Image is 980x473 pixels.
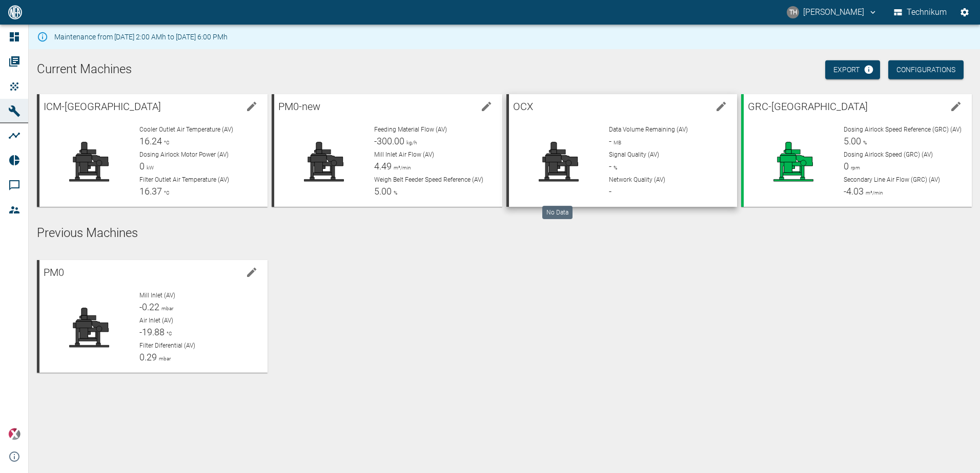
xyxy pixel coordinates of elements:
[145,165,154,170] span: kW
[162,190,170,196] span: °C
[44,100,161,113] span: ICM-[GEOGRAPHIC_DATA]
[611,165,617,170] span: %
[844,151,933,158] span: Dosing Airlock Speed (GRC) (AV)
[241,96,262,117] button: edit machine
[542,206,573,219] div: No Data
[955,3,974,21] button: Settings
[139,317,173,324] span: Air Inlet (AV)
[139,302,159,312] span: -0.22
[44,266,64,278] span: PM0
[54,28,228,46] div: Maintenance from [DATE] 2:00 AMh to [DATE] 6:00 PMh
[741,94,972,207] a: GRC-[GEOGRAPHIC_DATA]edit machineDosing Airlock Speed Reference (GRC) (AV)5.00%Dosing Airlock Spe...
[864,64,874,75] svg: Now with HF Export
[392,165,411,170] span: m³/min
[139,327,165,337] span: -19.88
[139,151,229,158] span: Dosing Airlock Motor Power (AV)
[404,140,417,145] span: kg/h
[374,186,392,197] span: 5.00
[37,61,972,78] h1: Current Machines
[609,126,688,133] span: Data Volume Remaining (AV)
[165,331,172,336] span: °C
[139,126,233,133] span: Cooler Outlet Air Temperature (AV)
[844,161,849,171] span: 0
[374,161,392,171] span: 4.49
[844,126,962,133] span: Dosing Airlock Speed Reference (GRC) (AV)
[506,94,737,207] a: OCXedit machineData Volume Remaining (AV)-MBSignal Quality (AV)-%Network Quality (AV)-
[609,176,665,183] span: Network Quality (AV)
[787,6,799,18] div: TH
[139,342,195,349] span: Filter Diferential (AV)
[609,161,611,171] span: -
[157,356,171,361] span: mbar
[611,140,621,145] span: MB
[374,176,483,183] span: Weigh Belt Feeder Speed Reference (AV)
[844,186,864,197] span: -4.03
[374,136,404,146] span: -300.00
[37,225,972,242] h5: Previous Machines
[139,292,175,299] span: Mill Inlet (AV)
[844,176,940,183] span: Secondary Line Air Flow (GRC) (AV)
[849,165,860,170] span: rpm
[272,94,502,207] a: PM0-newedit machineFeeding Material Flow (AV)-300.00kg/hMill Inlet Air Flow (AV)4.49m³/minWeigh B...
[37,260,268,373] a: PM0edit machineMill Inlet (AV)-0.22mbarAir Inlet (AV)-19.88°CFilter Diferential (AV)0.29mbar
[139,136,162,146] span: 16.24
[37,94,268,207] a: ICM-[GEOGRAPHIC_DATA]edit machineCooler Outlet Air Temperature (AV)16.24°CDosing Airlock Motor Po...
[946,96,966,117] button: edit machine
[864,190,883,196] span: m³/min
[748,100,868,113] span: GRC-[GEOGRAPHIC_DATA]
[861,140,867,145] span: %
[278,100,320,113] span: PM0-new
[711,96,731,117] button: edit machine
[374,126,447,133] span: Feeding Material Flow (AV)
[844,136,861,146] span: 5.00
[139,352,157,362] span: 0.29
[392,190,397,196] span: %
[785,3,879,21] button: thomas.hosten@neuman-esser.de
[7,5,23,19] img: logo
[609,151,659,158] span: Signal Quality (AV)
[139,176,229,183] span: Filter Outlet Air Temperature (AV)
[476,96,497,117] button: edit machine
[609,136,611,146] span: -
[139,161,145,171] span: 0
[8,428,21,440] img: Xplore Logo
[139,186,162,197] span: 16.37
[159,306,173,311] span: mbar
[162,140,170,145] span: °C
[513,100,533,113] span: OCX
[609,186,611,197] span: -
[241,262,262,283] button: edit machine
[825,60,880,79] a: Export
[374,151,434,158] span: Mill Inlet Air Flow (AV)
[888,60,964,79] button: Configurations
[892,3,949,21] button: Technikum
